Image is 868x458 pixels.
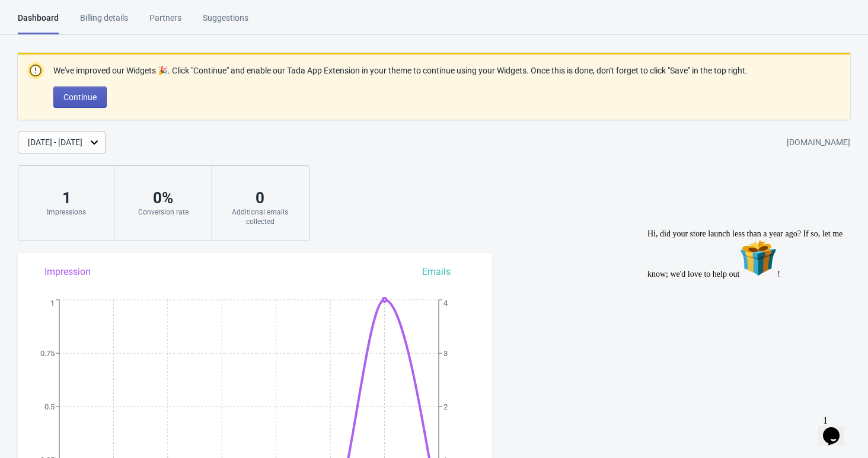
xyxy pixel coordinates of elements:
[80,12,128,33] div: Billing details
[443,349,448,358] tspan: 3
[149,12,181,33] div: Partners
[44,402,55,411] tspan: 0.5
[53,87,107,108] button: Continue
[18,12,59,34] div: Dashboard
[53,65,748,77] p: We've improved our Widgets 🎉. Click "Continue" and enable our Tada App Extension in your theme to...
[224,207,296,226] div: Additional emails collected
[40,349,55,358] tspan: 0.75
[63,92,97,102] span: Continue
[818,411,856,446] iframe: chat widget
[97,14,135,52] img: :gift:
[224,188,296,207] div: 0
[30,188,103,207] div: 1
[787,132,850,153] div: [DOMAIN_NAME]
[643,225,856,405] iframe: chat widget
[127,188,199,207] div: 0 %
[5,5,218,55] div: Hi, did your store launch less than a year ago? If so, let me know; we'd love to help out🎁!
[127,207,199,217] div: Conversion rate
[50,299,55,308] tspan: 1
[30,207,103,217] div: Impressions
[443,299,448,308] tspan: 4
[28,136,82,149] div: [DATE] - [DATE]
[5,5,200,54] span: Hi, did your store launch less than a year ago? If so, let me know; we'd love to help out !
[203,12,248,33] div: Suggestions
[443,402,448,411] tspan: 2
